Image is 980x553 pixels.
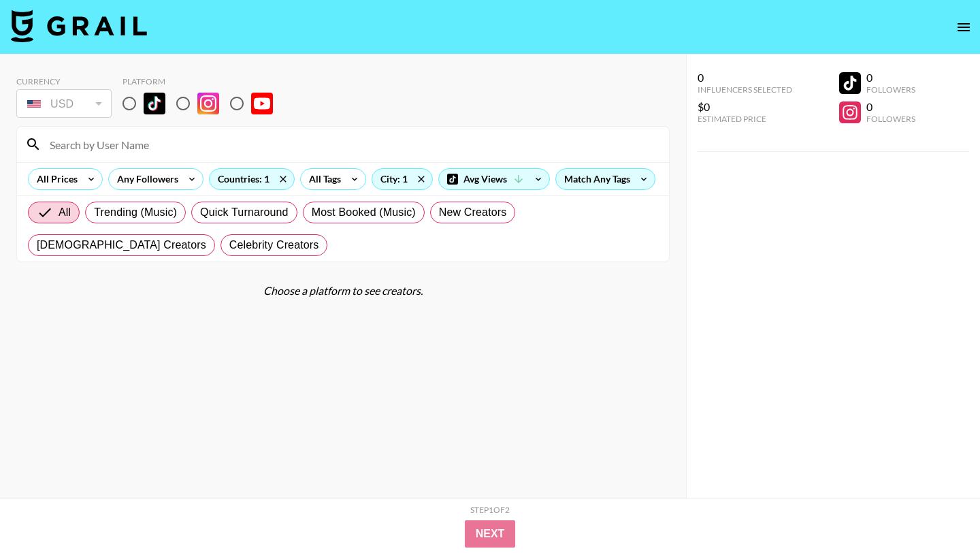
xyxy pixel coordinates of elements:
[29,169,80,189] div: All Prices
[698,114,792,124] div: Estimated Price
[19,92,109,116] div: USD
[556,169,655,189] div: Match Any Tags
[37,237,206,253] span: [DEMOGRAPHIC_DATA] Creators
[16,284,670,298] div: Choose a platform to see creators.
[439,169,549,189] div: Avg Views
[197,93,219,114] img: Instagram
[372,169,432,189] div: City: 1
[470,505,510,515] div: Step 1 of 2
[866,114,915,124] div: Followers
[439,204,507,221] span: New Creators
[465,520,516,548] button: Next
[866,84,915,95] div: Followers
[42,133,661,155] input: Search by User Name
[698,100,792,114] div: $0
[144,93,165,114] img: TikTok
[11,10,147,42] img: Grail Talent
[229,237,319,253] span: Celebrity Creators
[122,76,284,86] div: Platform
[866,71,915,84] div: 0
[866,100,915,114] div: 0
[251,93,273,114] img: YouTube
[200,204,289,221] span: Quick Turnaround
[301,169,344,189] div: All Tags
[312,204,416,221] span: Most Booked (Music)
[912,485,964,537] iframe: Drift Widget Chat Controller
[16,86,112,121] div: Currency is locked to USD
[59,204,71,221] span: All
[698,84,792,95] div: Influencers Selected
[94,204,177,221] span: Trending (Music)
[16,76,112,86] div: Currency
[109,169,181,189] div: Any Followers
[210,169,294,189] div: Countries: 1
[950,14,977,41] button: open drawer
[698,71,792,84] div: 0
